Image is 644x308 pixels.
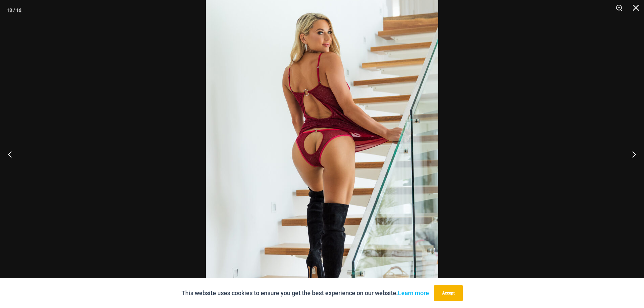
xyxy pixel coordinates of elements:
[398,289,429,297] a: Learn more
[7,5,21,15] div: 13 / 16
[434,285,463,301] button: Accept
[619,137,644,171] button: Next
[182,288,429,298] p: This website uses cookies to ensure you get the best experience on our website.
